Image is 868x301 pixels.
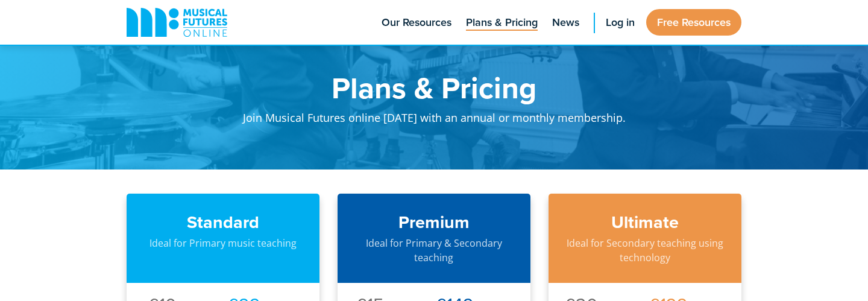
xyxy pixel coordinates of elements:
a: Free Resources [646,9,741,36]
p: Ideal for Primary & Secondary teaching [350,236,518,265]
h3: Premium [350,212,518,233]
h3: Ultimate [561,212,729,233]
p: Ideal for Secondary teaching using technology [561,236,729,265]
h1: Plans & Pricing [199,72,669,103]
p: Join Musical Futures online [DATE] with an annual or monthly membership. [199,103,669,139]
h3: Standard [139,212,307,233]
span: Plans & Pricing [466,14,538,31]
span: Log in [606,14,635,31]
span: Our Resources [382,14,451,31]
p: Ideal for Primary music teaching [139,236,307,250]
span: News [552,14,579,31]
